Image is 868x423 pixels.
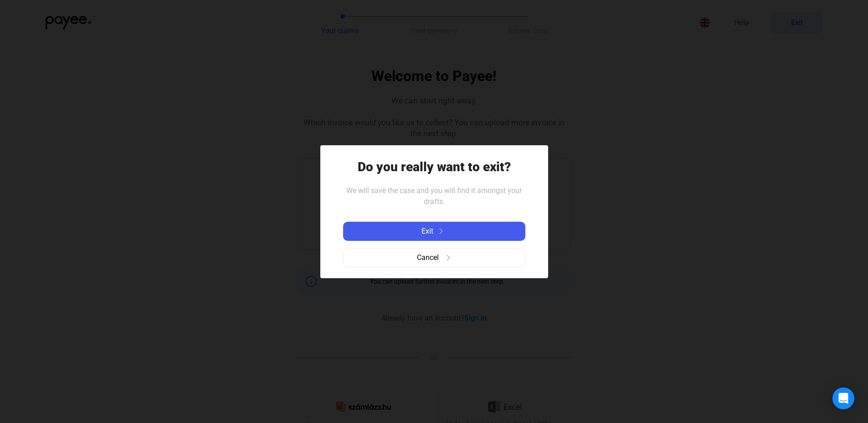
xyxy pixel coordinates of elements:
img: arrow-right-white [436,229,447,234]
div: Open Intercom Messenger [832,387,854,409]
button: Cancelarrow-right-grey [343,248,525,267]
span: Exit [421,226,433,237]
span: We will save the case and you will find it amongst your drafts. [346,186,522,206]
h1: Do you really want to exit? [358,159,511,175]
span: Cancel [417,252,439,263]
button: Exitarrow-right-white [343,222,525,241]
img: arrow-right-grey [446,255,451,260]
